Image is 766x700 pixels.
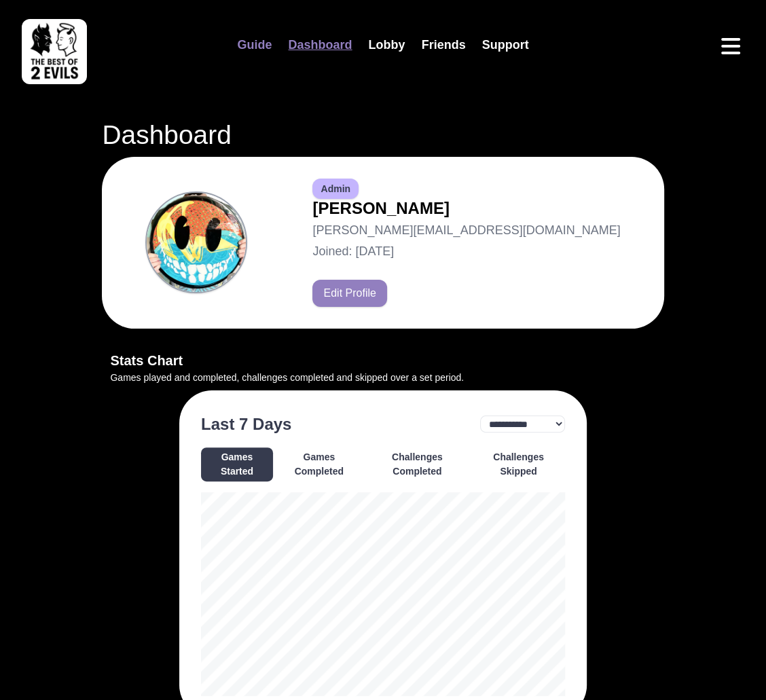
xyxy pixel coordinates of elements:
[22,19,87,84] img: best of 2 evils logo
[717,33,744,60] button: Open menu
[361,31,414,60] a: Lobby
[201,412,291,437] h3: Last 7 Days
[414,31,474,60] a: Friends
[201,447,273,481] button: Games Started
[365,447,469,481] button: Challenges Completed
[276,447,363,481] button: Games Completed
[312,242,620,261] p: Joined: [DATE]
[312,199,620,219] h2: [PERSON_NAME]
[145,191,247,293] img: Avatar
[229,31,280,60] a: Guide
[312,221,620,240] p: [PERSON_NAME][EMAIL_ADDRESS][DOMAIN_NAME]
[102,119,663,151] h1: Dashboard
[474,31,537,60] a: Support
[312,280,386,307] button: Edit Profile
[102,350,663,371] h3: Stats Chart
[102,371,663,385] p: Games played and completed, challenges completed and skipped over a set period.
[280,31,360,60] a: Dashboard
[312,179,359,199] span: Admin
[472,447,565,481] button: Challenges Skipped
